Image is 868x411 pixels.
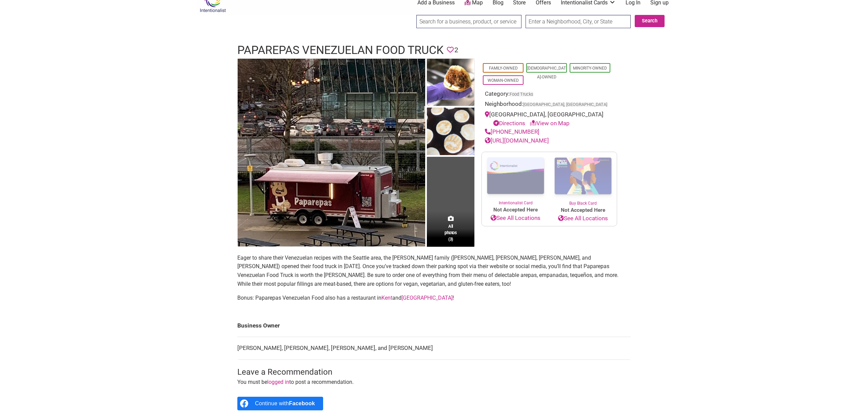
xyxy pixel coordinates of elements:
[255,397,315,410] div: Continue with
[482,214,549,223] a: See All Locations
[482,206,549,214] span: Not Accepted Here
[237,254,631,288] p: Eager to share their Venezuelan recipes with the Seattle area, the [PERSON_NAME] family ([PERSON_...
[237,315,631,337] td: Business Owner
[488,78,519,83] a: Woman-Owned
[485,128,539,135] a: [PHONE_NUMBER]
[237,337,631,360] td: [PERSON_NAME], [PERSON_NAME], [PERSON_NAME], and [PERSON_NAME]
[237,378,631,387] p: You must be to post a recommendation.
[549,206,617,214] span: Not Accepted Here
[549,214,617,223] a: See All Locations
[510,92,533,97] a: Food Trucks
[267,379,289,385] a: logged in
[482,152,549,200] img: Intentionalist Card
[237,294,631,302] p: Bonus: Paparepas Venezuelan Food also has a restaurant in and !
[482,152,549,206] a: Intentionalist Card
[289,400,315,406] b: Facebook
[485,110,614,128] div: [GEOGRAPHIC_DATA], [GEOGRAPHIC_DATA]
[573,66,607,71] a: Minority-Owned
[493,120,525,127] a: Directions
[527,66,566,79] a: [DEMOGRAPHIC_DATA]-Owned
[237,397,323,410] a: Continue with <b>Facebook</b>
[485,100,614,110] div: Neighborhood:
[485,137,549,144] a: [URL][DOMAIN_NAME]
[489,66,518,71] a: Family-Owned
[549,152,617,206] a: Buy Black Card
[454,45,458,55] span: 2
[549,152,617,200] img: Buy Black Card
[635,15,665,27] button: Search
[485,90,614,100] div: Category:
[416,15,521,28] input: Search for a business, product, or service
[237,42,443,58] h1: Paparepas Venezuelan Food Truck
[526,15,631,28] input: Enter a Neighborhood, City, or State
[530,120,570,127] a: View on Map
[523,102,607,107] span: [GEOGRAPHIC_DATA], [GEOGRAPHIC_DATA]
[237,367,631,378] h3: Leave a Recommendation
[381,295,392,301] a: Kent
[445,223,457,242] span: All photos (3)
[401,295,453,301] a: [GEOGRAPHIC_DATA]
